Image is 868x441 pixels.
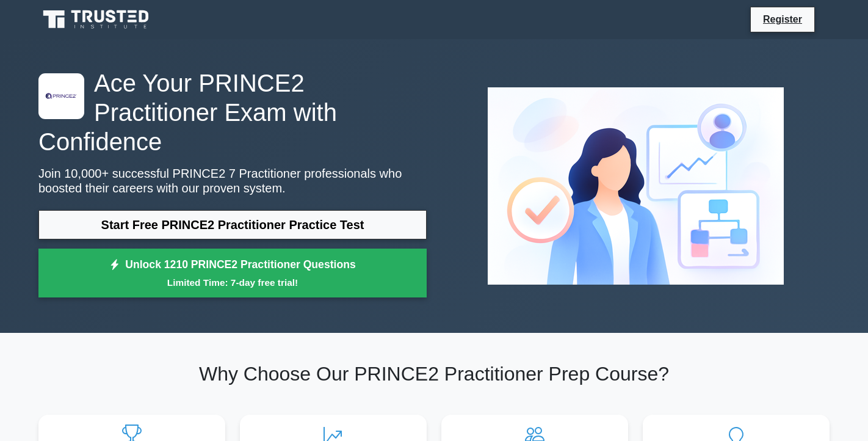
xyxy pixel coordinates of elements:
a: Register [756,12,809,27]
a: Unlock 1210 PRINCE2 Practitioner QuestionsLimited Time: 7-day free trial! [38,249,427,297]
small: Limited Time: 7-day free trial! [54,275,411,290]
h1: Ace Your PRINCE2 Practitioner Exam with Confidence [38,68,427,156]
img: PRINCE2 7 Practitioner Preview [478,78,794,294]
h2: Why Choose Our PRINCE2 Practitioner Prep Course? [38,362,830,385]
p: Join 10,000+ successful PRINCE2 7 Practitioner professionals who boosted their careers with our p... [38,166,427,195]
a: Start Free PRINCE2 Practitioner Practice Test [38,210,427,239]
